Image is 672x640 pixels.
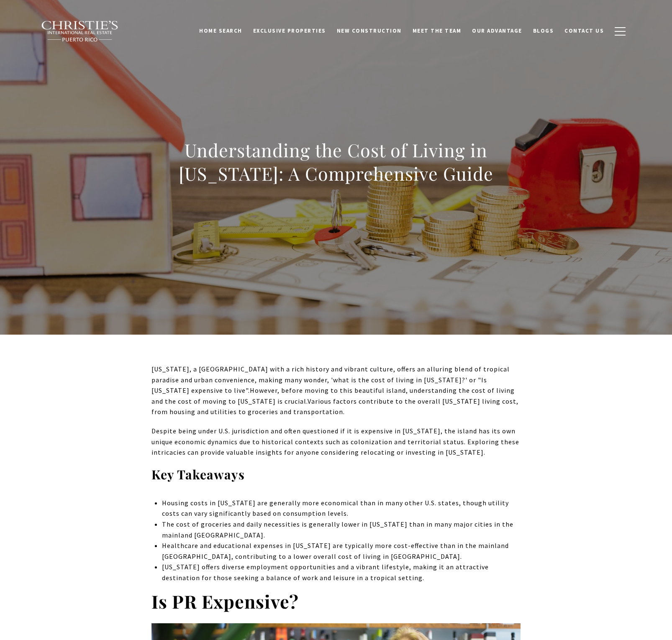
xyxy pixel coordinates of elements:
span: Contact Us [564,27,604,34]
strong: Key Takeaways [151,466,245,483]
li: [US_STATE] offers diverse employment opportunities and a vibrant lifestyle, making it an attracti... [162,562,521,583]
img: Christie's International Real Estate black text logo [41,20,119,42]
li: Healthcare and educational expenses in [US_STATE] are typically more cost-effective than in the m... [162,540,521,562]
a: Exclusive Properties [248,23,331,39]
span: [US_STATE], a [GEOGRAPHIC_DATA] with a rich history and vibrant culture, offers an alluring blend... [151,365,510,394]
h1: Understanding the Cost of Living in [US_STATE]: A Comprehensive Guide [151,138,521,185]
p: However, before moving to this beautiful island, understanding the cost of living and the cost of... [151,364,521,417]
span: Despite being under U.S. jurisdiction and often questioned if it is expensive in [US_STATE], the ... [151,427,519,456]
a: Meet the Team [407,23,467,39]
span: Various factors contribute to the overall [US_STATE] living cost, from housing and utilities to g... [151,397,518,416]
li: Housing costs in [US_STATE] are generally more economical than in many other U.S. states, though ... [162,498,521,519]
li: The cost of groceries and daily necessities is generally lower in [US_STATE] than in many major c... [162,519,521,540]
a: Home Search [194,23,248,39]
span: Blogs [533,27,554,34]
span: Our Advantage [472,27,522,34]
a: Blogs [528,23,559,39]
a: New Construction [331,23,407,39]
span: New Construction [337,27,402,34]
span: Exclusive Properties [253,27,326,34]
strong: Is PR Expensive? [151,589,299,613]
a: Our Advantage [467,23,528,39]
